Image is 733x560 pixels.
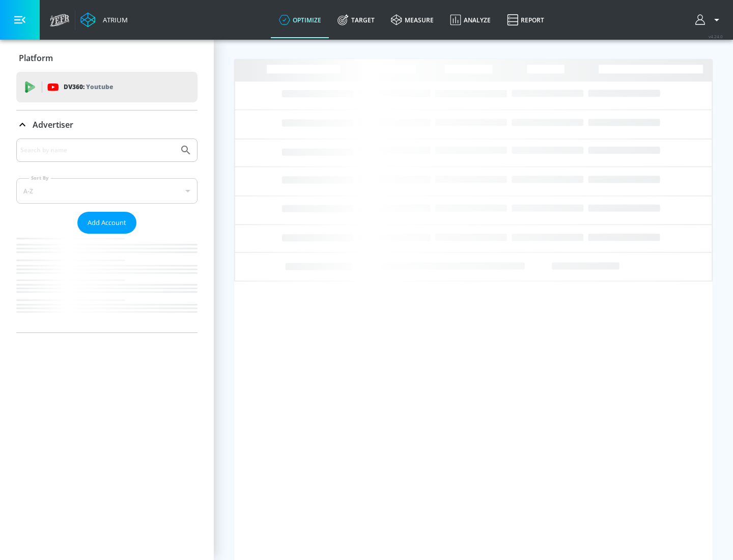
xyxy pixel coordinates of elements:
div: Advertiser [16,138,198,332]
p: Advertiser [33,119,73,130]
p: Platform [19,52,53,64]
div: Platform [16,44,198,72]
a: Analyze [442,2,499,38]
a: Atrium [80,12,128,27]
span: v 4.24.0 [709,34,723,39]
a: Target [329,2,383,38]
a: measure [383,2,442,38]
div: Advertiser [16,110,198,139]
input: Search by name [20,144,175,157]
nav: list of Advertiser [16,234,198,332]
p: DV360: [64,81,113,93]
span: Add Account [88,217,126,229]
a: Report [499,2,552,38]
div: DV360: Youtube [16,72,198,102]
p: Youtube [86,81,113,92]
div: Atrium [99,15,128,24]
button: Add Account [77,212,136,234]
label: Sort By [29,175,51,181]
a: optimize [271,2,329,38]
div: A-Z [16,178,198,204]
